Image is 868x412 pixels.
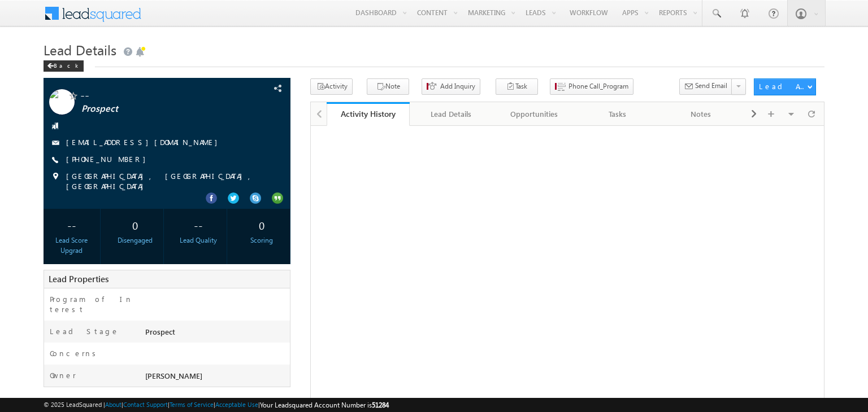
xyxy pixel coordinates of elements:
[81,103,235,115] span: Prospect
[50,294,133,314] label: Program of Interest
[123,401,168,408] a: Contact Support
[66,137,223,147] a: [EMAIL_ADDRESS][DOMAIN_NAME]
[105,401,121,408] a: About
[679,78,732,95] button: Send Email
[367,78,409,95] button: Note
[496,78,538,95] button: Task
[44,60,89,69] a: Back
[236,214,287,235] div: 0
[410,102,493,126] a: Lead Details
[372,401,389,409] span: 51284
[66,171,267,191] span: [GEOGRAPHIC_DATA], [GEOGRAPHIC_DATA], [GEOGRAPHIC_DATA]
[110,214,160,235] div: 0
[585,107,649,121] div: Tasks
[759,81,807,91] div: Lead Actions
[44,400,389,410] span: © 2025 LeadSquared | | | | |
[44,41,116,59] span: Lead Details
[145,371,202,380] span: [PERSON_NAME]
[659,102,743,126] a: Notes
[66,154,151,165] span: [PHONE_NUMBER]
[568,81,628,91] span: Phone Call_Program
[419,107,483,121] div: Lead Details
[215,401,258,408] a: Acceptable Use
[310,78,353,95] button: Activity
[50,326,119,336] label: Lead Stage
[440,81,475,91] span: Add Inquiry
[754,78,816,95] button: Lead Actions
[80,89,233,100] span: --
[550,78,633,95] button: Phone Call_Program
[173,235,224,246] div: Lead Quality
[669,107,732,121] div: Notes
[422,78,480,95] button: Add Inquiry
[260,401,389,409] span: Your Leadsquared Account Number is
[493,102,576,126] a: Opportunities
[327,102,410,126] a: Activity History
[236,235,287,246] div: Scoring
[50,348,100,358] label: Concerns
[170,401,214,408] a: Terms of Service
[695,81,727,91] span: Send Email
[502,107,566,121] div: Opportunities
[576,102,659,126] a: Tasks
[46,235,97,256] div: Lead Score Upgrad
[49,89,75,119] img: Profile photo
[46,214,97,235] div: --
[335,108,401,119] div: Activity History
[49,273,108,284] span: Lead Properties
[110,235,160,246] div: Disengaged
[50,370,76,380] label: Owner
[173,214,224,235] div: --
[142,326,290,342] div: Prospect
[44,60,84,72] div: Back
